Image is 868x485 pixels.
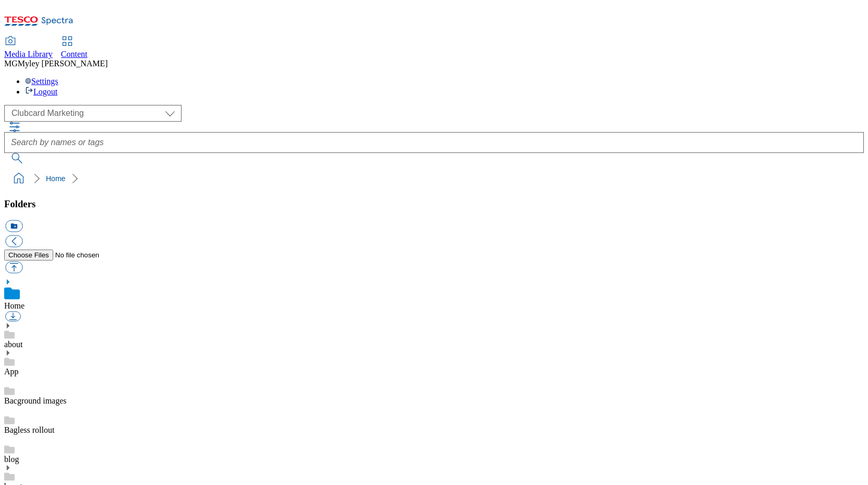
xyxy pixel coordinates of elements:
a: Settings [25,77,58,86]
span: Content [61,50,88,58]
a: Logout [25,87,57,96]
a: about [4,340,23,349]
a: App [4,367,19,376]
h3: Folders [4,198,864,210]
a: Home [46,174,65,183]
a: blog [4,455,19,464]
span: Media Library [4,50,53,58]
a: home [10,170,27,187]
a: Bagless rollout [4,425,54,434]
a: Content [61,37,88,59]
a: Home [4,301,25,310]
a: Bacground images [4,396,67,405]
span: MG [4,59,18,68]
input: Search by names or tags [4,132,864,153]
nav: breadcrumb [4,169,864,188]
span: Myley [PERSON_NAME] [18,59,108,68]
a: Media Library [4,37,53,59]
